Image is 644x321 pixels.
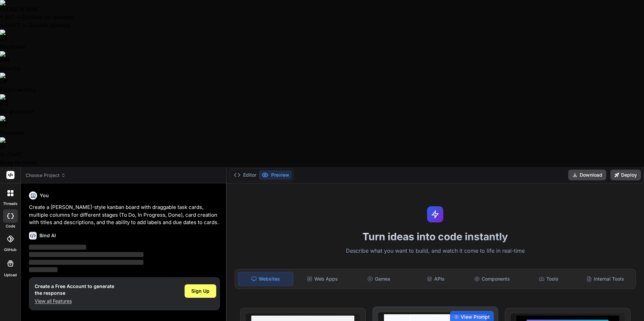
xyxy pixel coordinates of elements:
[29,245,86,250] span: ‌
[231,247,640,255] p: Describe what you want to build, and watch it come to life in real-time
[351,272,407,286] div: Games
[29,260,143,265] span: ‌
[231,170,259,180] button: Editor
[238,272,294,286] div: Websites
[35,283,114,296] h1: Create a Free Account to generate the response
[4,272,17,278] label: Upload
[231,230,640,243] h1: Turn ideas into code instantly
[191,288,210,294] span: Sign Up
[461,314,490,320] span: View Prompt
[39,232,56,239] h6: Bind AI
[408,272,463,286] div: APIs
[578,272,633,286] div: Internal Tools
[29,204,220,226] p: Create a [PERSON_NAME]-style kanban board with draggable task cards, multiple columns for differe...
[6,223,15,229] label: code
[29,252,143,257] span: ‌
[29,267,58,272] span: ‌
[568,170,606,180] button: Download
[259,170,292,180] button: Preview
[3,201,18,207] label: threads
[4,247,17,253] label: GitHub
[521,272,576,286] div: Tools
[464,272,520,286] div: Components
[295,272,350,286] div: Web Apps
[35,298,114,305] p: View all Features
[610,170,641,180] button: Deploy
[40,192,49,199] h6: You
[26,172,66,179] span: Choose Project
